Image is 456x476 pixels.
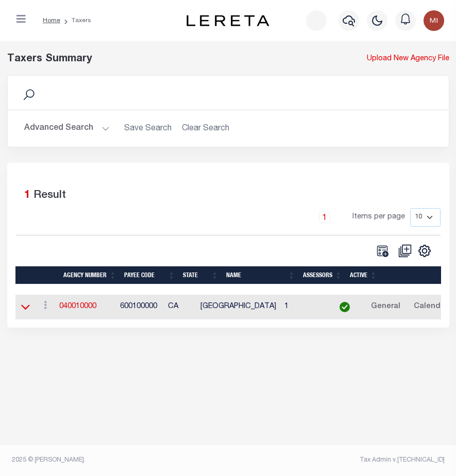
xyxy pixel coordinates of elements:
[222,266,299,284] th: Name: activate to sort column ascending
[196,295,280,320] td: [GEOGRAPHIC_DATA]
[366,299,405,315] a: General
[179,266,222,284] th: State: activate to sort column ascending
[236,455,445,465] div: Tax Admin v.[TECHNICAL_ID]
[409,299,452,315] a: Calendar
[33,188,66,204] label: Result
[43,18,60,24] a: Home
[116,295,164,320] td: 600100000
[59,266,120,284] th: Agency Number: activate to sort column ascending
[319,212,330,223] a: 1
[280,295,327,320] td: 1
[4,455,228,465] div: 2025 © [PERSON_NAME].
[24,118,110,139] button: Advanced Search
[60,16,91,25] li: Taxers
[299,266,346,284] th: Assessors: activate to sort column ascending
[24,190,30,201] span: 1
[164,295,196,320] td: CA
[120,266,179,284] th: Payee Code: activate to sort column ascending
[367,54,449,65] a: Upload New Agency File
[187,15,269,26] img: logo-dark.svg
[340,302,350,312] img: check-icon-green.svg
[7,52,335,67] div: Taxers Summary
[352,212,405,223] span: Items per page
[346,266,381,284] th: Active: activate to sort column ascending
[59,303,96,310] a: 040010000
[424,10,444,31] img: svg+xml;base64,PHN2ZyB4bWxucz0iaHR0cDovL3d3dy53My5vcmcvMjAwMC9zdmciIHBvaW50ZXItZXZlbnRzPSJub25lIi...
